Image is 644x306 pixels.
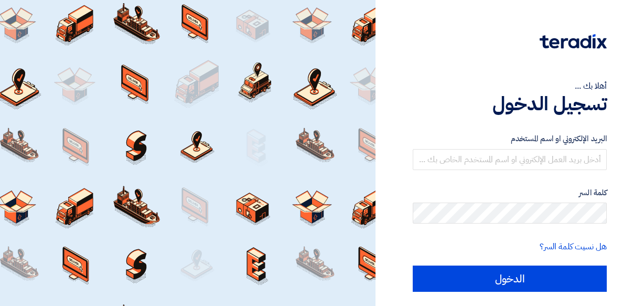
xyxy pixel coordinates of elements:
[413,187,607,199] label: كلمة السر
[413,133,607,145] label: البريد الإلكتروني او اسم المستخدم
[540,240,607,253] a: هل نسيت كلمة السر؟
[413,92,607,115] h1: تسجيل الدخول
[540,34,607,49] img: Teradix logo
[413,80,607,92] div: أهلا بك ...
[413,149,607,170] input: أدخل بريد العمل الإلكتروني او اسم المستخدم الخاص بك ...
[413,266,607,292] input: الدخول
